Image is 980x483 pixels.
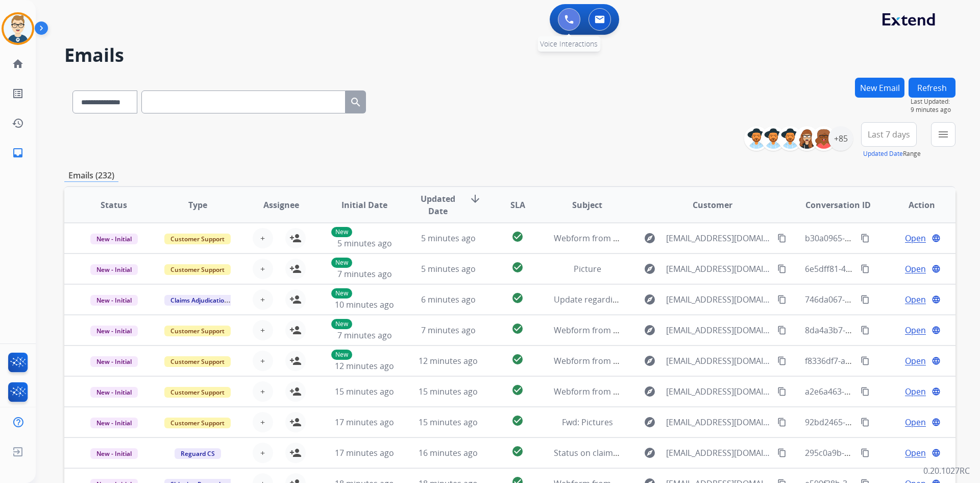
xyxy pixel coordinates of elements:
span: Open [905,324,926,336]
mat-icon: content_copy [861,234,870,243]
button: Updated Date [863,150,903,158]
mat-icon: check_circle [511,384,524,396]
span: [EMAIL_ADDRESS][DOMAIN_NAME] [666,263,771,275]
span: Open [905,447,926,459]
span: Customer Support [164,234,231,244]
span: + [260,385,265,398]
span: + [260,263,265,275]
p: New [331,227,352,237]
mat-icon: check_circle [511,415,524,427]
mat-icon: explore [644,447,656,459]
mat-icon: person_add [289,385,302,398]
span: Open [905,355,926,367]
span: 9 minutes ago [911,106,955,114]
span: Customer Support [164,387,231,398]
p: New [331,288,352,298]
span: Type [188,199,207,211]
span: Open [905,232,926,244]
span: Last Updated: [911,98,955,106]
button: + [253,351,273,371]
mat-icon: check_circle [511,292,524,304]
span: New - Initial [90,448,138,459]
span: + [260,416,265,428]
span: 17 minutes ago [335,417,394,428]
span: 15 minutes ago [335,386,394,397]
span: 12 minutes ago [335,360,394,372]
span: [EMAIL_ADDRESS][DOMAIN_NAME] [666,293,771,306]
span: + [260,447,265,459]
mat-icon: check_circle [511,231,524,243]
mat-icon: search [350,96,362,108]
mat-icon: language [932,387,941,396]
mat-icon: check_circle [511,323,524,335]
p: New [331,319,352,329]
img: avatar [4,14,32,43]
mat-icon: language [932,234,941,243]
span: New - Initial [90,356,138,367]
span: Status [101,199,127,211]
th: Action [872,187,955,223]
span: Picture [574,263,601,274]
span: 7 minutes ago [337,268,392,280]
span: f8336df7-a6b9-4b54-8cc9-df98c73b7830 [805,355,957,366]
span: [EMAIL_ADDRESS][DOMAIN_NAME] [666,355,771,367]
mat-icon: arrow_downward [469,193,481,205]
mat-icon: explore [644,385,656,398]
button: + [253,259,273,279]
mat-icon: explore [644,263,656,275]
span: + [260,293,265,306]
mat-icon: check_circle [511,261,524,273]
mat-icon: content_copy [861,326,870,335]
mat-icon: content_copy [861,264,870,273]
mat-icon: person_add [289,447,302,459]
button: Last 7 days [861,122,917,147]
mat-icon: person_add [289,293,302,306]
mat-icon: person_add [289,324,302,336]
span: Webform from [EMAIL_ADDRESS][DOMAIN_NAME] on [DATE] [554,386,785,397]
mat-icon: person_add [289,232,302,244]
span: 92bd2465-81c5-4a00-9f5e-db7243209d3e [805,417,962,428]
span: Webform from [EMAIL_ADDRESS][DOMAIN_NAME] on [DATE] [554,355,785,366]
mat-icon: inbox [12,147,24,159]
span: + [260,232,265,244]
mat-icon: person_add [289,416,302,428]
span: New - Initial [90,418,138,428]
span: Customer Support [164,264,231,275]
mat-icon: language [932,418,941,427]
mat-icon: language [932,448,941,457]
span: Initial Date [341,199,387,211]
mat-icon: content_copy [861,448,870,457]
span: 746da067-37d1-4ac0-9fc2-d88a2091e0b9 [805,294,961,305]
span: 295c0a9b-75b1-4d41-94e5-26994b70c042 [805,447,963,458]
mat-icon: content_copy [861,387,870,396]
span: 15 minutes ago [419,417,478,428]
span: [EMAIL_ADDRESS][DOMAIN_NAME] [666,324,771,336]
mat-icon: check_circle [511,445,524,457]
span: 10 minutes ago [335,299,394,310]
span: Webform from [EMAIL_ADDRESS][DOMAIN_NAME] on [DATE] [554,233,785,244]
span: Conversation ID [805,199,871,211]
span: Fwd: Pictures [562,417,613,428]
span: 17 minutes ago [335,447,394,458]
button: + [253,412,273,432]
span: + [260,324,265,336]
mat-icon: history [12,117,24,129]
span: [EMAIL_ADDRESS][DOMAIN_NAME] [666,232,771,244]
span: Last 7 days [868,132,910,136]
mat-icon: language [932,264,941,273]
mat-icon: content_copy [777,448,787,457]
mat-icon: content_copy [861,418,870,427]
button: + [253,443,273,463]
span: Voice Interactions [540,39,598,49]
p: New [331,258,352,268]
span: 6 minutes ago [421,294,476,305]
span: Range [863,149,921,158]
button: New Email [855,78,904,98]
span: [EMAIL_ADDRESS][DOMAIN_NAME] [666,416,771,428]
span: Updated Date [415,193,461,217]
span: 5 minutes ago [421,263,476,274]
mat-icon: list_alt [12,87,24,100]
div: +85 [828,126,853,151]
span: New - Initial [90,326,138,336]
span: 16 minutes ago [419,447,478,458]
